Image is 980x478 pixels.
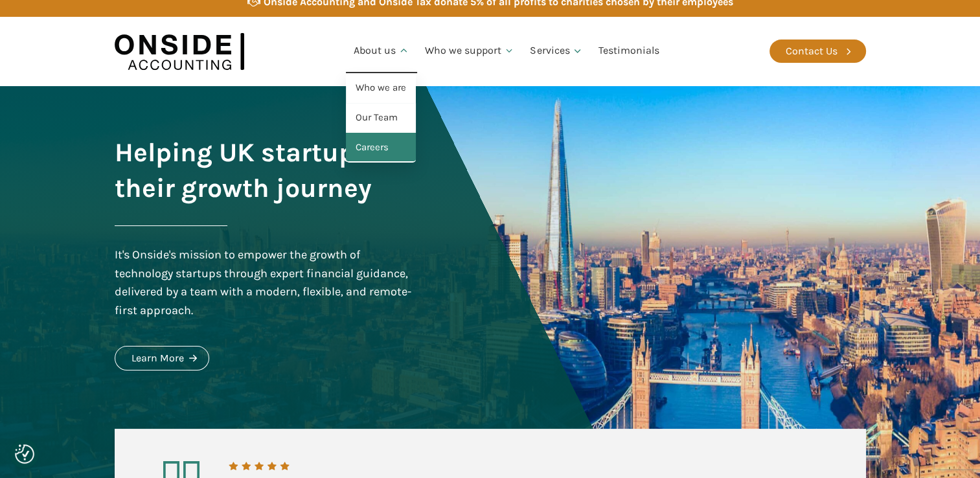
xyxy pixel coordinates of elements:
[786,43,838,60] div: Contact Us
[115,346,209,370] a: Learn More
[15,444,34,464] img: Revisit consent button
[115,135,415,206] h1: Helping UK startups on their growth journey
[115,27,244,76] img: Onside Accounting
[15,444,34,464] button: Consent Preferences
[346,73,416,103] a: Who we are
[346,103,416,133] a: Our Team
[115,245,415,320] div: It's Onside's mission to empower the growth of technology startups through expert financial guida...
[417,29,523,73] a: Who we support
[522,29,591,73] a: Services
[131,350,184,367] div: Learn More
[591,29,667,73] a: Testimonials
[346,133,416,163] a: Careers
[769,40,866,63] a: Contact Us
[346,29,417,73] a: About us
